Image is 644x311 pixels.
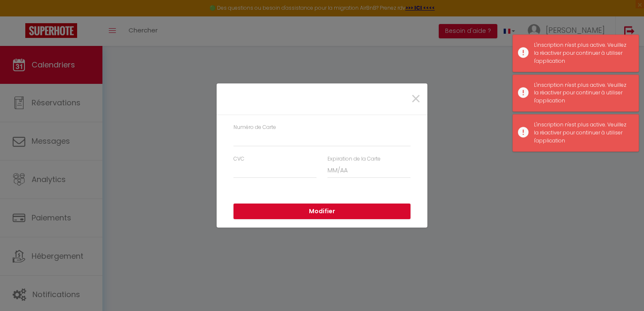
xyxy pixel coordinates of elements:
[327,155,381,163] label: Expiration de la Carte
[233,123,276,131] label: Numéro de Carte
[233,204,411,220] button: Modifier
[233,155,244,163] label: CVC
[534,81,630,105] div: L'inscription n'est plus active. Veuillez la réactiver pour continuer à utiliser l'application
[534,41,630,65] div: L'inscription n'est plus active. Veuillez la réactiver pour continuer à utiliser l'application
[411,86,421,112] span: ×
[534,121,630,145] div: L'inscription n'est plus active. Veuillez la réactiver pour continuer à utiliser l'application
[411,90,421,108] button: Close
[327,163,411,178] input: MM/AA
